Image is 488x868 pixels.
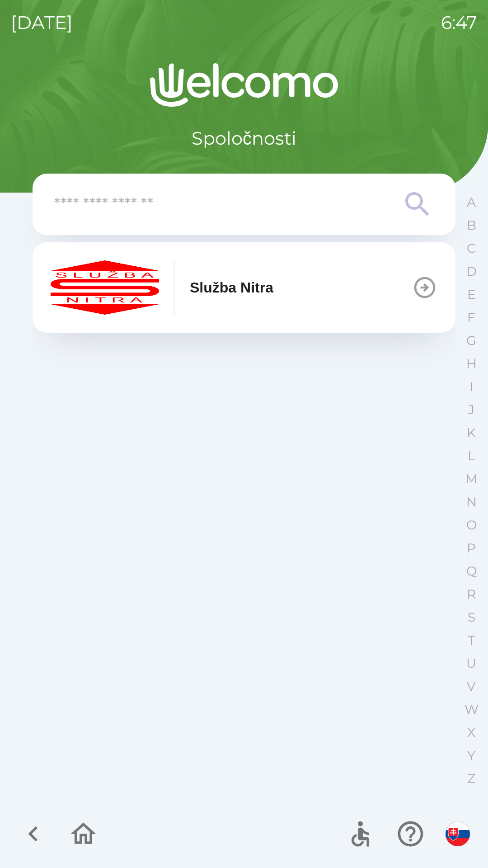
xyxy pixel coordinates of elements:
button: L [460,444,483,467]
p: N [466,494,477,510]
button: B [460,214,483,237]
p: F [467,310,475,325]
p: U [466,656,476,671]
p: R [467,586,476,602]
p: Služba Nitra [190,277,273,298]
p: Z [467,771,475,787]
button: V [460,675,483,698]
p: E [467,287,476,302]
button: Služba Nitra [33,242,455,333]
img: c55f63fc-e714-4e15-be12-dfeb3df5ea30.png [51,260,159,315]
p: M [465,471,478,487]
p: W [465,702,479,717]
p: K [467,425,476,441]
p: H [466,356,477,372]
p: T [468,632,475,648]
button: S [460,606,483,629]
button: G [460,329,483,352]
button: E [460,283,483,306]
button: J [460,398,483,421]
p: J [468,402,474,418]
button: R [460,583,483,606]
p: I [469,379,473,395]
button: Y [460,744,483,767]
button: K [460,421,483,444]
p: G [466,333,476,349]
button: Q [460,560,483,583]
p: B [467,217,476,233]
p: 6:47 [441,9,477,36]
button: A [460,191,483,214]
p: L [468,448,475,464]
button: I [460,375,483,398]
button: O [460,514,483,537]
button: D [460,260,483,283]
img: sk flag [446,822,470,846]
p: D [466,264,477,279]
p: O [466,517,477,533]
button: C [460,237,483,260]
button: U [460,652,483,675]
button: T [460,629,483,652]
img: Logo [33,63,455,107]
p: Q [466,563,477,579]
p: [DATE] [11,9,73,36]
button: W [460,698,483,721]
p: V [467,679,476,694]
button: M [460,467,483,491]
button: P [460,537,483,560]
p: A [467,194,476,210]
p: Spoločnosti [192,125,296,152]
p: C [467,241,476,256]
button: Z [460,767,483,790]
button: F [460,306,483,329]
p: S [468,609,475,625]
p: Y [467,748,475,764]
p: P [467,540,476,556]
p: X [467,725,475,741]
button: H [460,352,483,375]
button: N [460,491,483,514]
button: X [460,721,483,744]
